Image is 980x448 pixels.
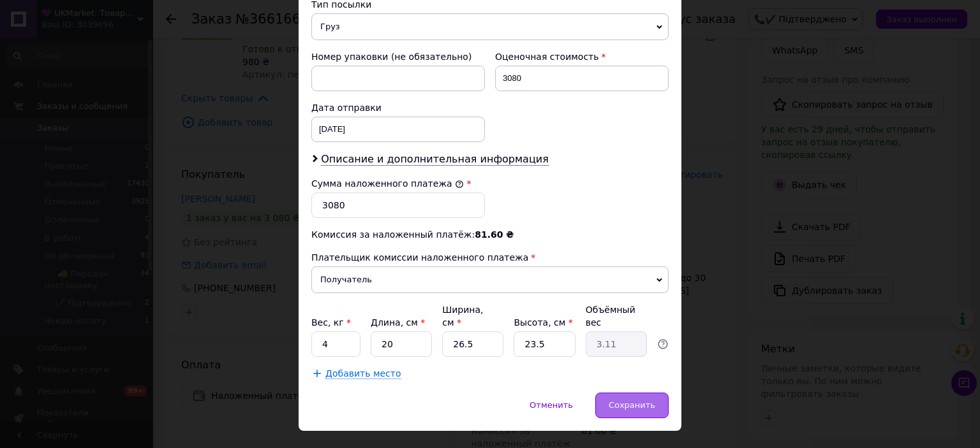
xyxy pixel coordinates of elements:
[442,305,483,328] label: Ширина, см
[311,252,528,263] span: Плательщик комиссии наложенного платежа
[495,50,669,63] div: Оценочная стоимость
[311,13,669,40] span: Груз
[371,317,425,328] label: Длина, см
[609,400,655,410] span: Сохранить
[311,101,485,114] div: Дата отправки
[514,317,572,328] label: Высота, см
[311,178,464,189] label: Сумма наложенного платежа
[311,228,669,241] div: Комиссия за наложенный платёж:
[311,50,485,63] div: Номер упаковки (не обязательно)
[586,303,647,329] div: Объёмный вес
[321,153,549,166] span: Описание и дополнительная информация
[530,400,573,410] span: Отменить
[475,229,514,240] span: 81.60 ₴
[311,266,669,293] span: Получатель
[325,368,401,379] span: Добавить место
[311,317,351,328] label: Вес, кг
